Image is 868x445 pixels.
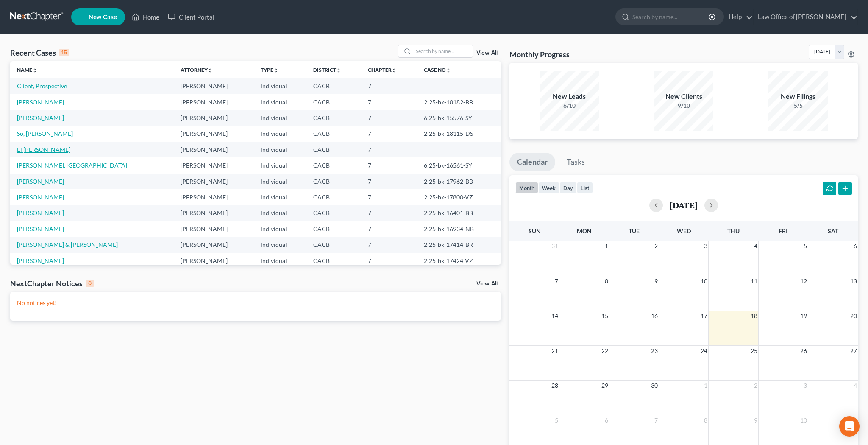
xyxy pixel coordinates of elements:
[361,221,417,237] td: 7
[174,237,254,253] td: [PERSON_NAME]
[654,92,713,101] div: New Clients
[424,67,451,73] a: Case Nounfold_more
[17,162,127,169] a: [PERSON_NAME], [GEOGRAPHIC_DATA]
[174,189,254,205] td: [PERSON_NAME]
[254,110,306,126] td: Individual
[601,381,609,391] span: 29
[86,280,94,287] div: 0
[670,201,698,210] h2: [DATE]
[551,346,559,356] span: 21
[306,205,361,221] td: CACB
[306,189,361,205] td: CACB
[392,68,397,73] i: unfold_more
[828,227,838,235] span: Sat
[361,110,417,126] td: 7
[803,381,808,391] span: 3
[753,381,758,391] span: 2
[417,110,501,126] td: 6:25-bk-15576-SY
[306,94,361,110] td: CACB
[306,237,361,253] td: CACB
[654,415,659,425] span: 7
[413,45,473,57] input: Search by name...
[551,381,559,391] span: 28
[306,78,361,94] td: CACB
[254,174,306,189] td: Individual
[650,346,659,356] span: 23
[753,241,758,251] span: 4
[779,227,787,235] span: Fri
[254,253,306,269] td: Individual
[261,67,278,73] a: Typeunfold_more
[515,182,538,193] button: month
[17,178,64,185] a: [PERSON_NAME]
[476,50,498,56] a: View All
[59,49,69,56] div: 15
[509,49,570,59] h3: Monthly Progress
[750,346,758,356] span: 25
[417,237,501,253] td: 2:25-bk-17414-BR
[803,241,808,251] span: 5
[368,67,397,73] a: Chapterunfold_more
[17,299,494,307] p: No notices yet!
[551,311,559,321] span: 14
[361,142,417,157] td: 7
[254,189,306,205] td: Individual
[577,227,592,235] span: Mon
[361,157,417,173] td: 7
[799,276,808,286] span: 12
[10,278,94,288] div: NextChapter Notices
[361,205,417,221] td: 7
[417,174,501,189] td: 2:25-bk-17962-BB
[654,276,659,286] span: 9
[254,237,306,253] td: Individual
[174,126,254,142] td: [PERSON_NAME]
[306,253,361,269] td: CACB
[306,174,361,189] td: CACB
[476,281,498,287] a: View All
[164,9,219,25] a: Client Portal
[174,142,254,157] td: [PERSON_NAME]
[629,227,640,235] span: Tue
[540,92,599,101] div: New Leads
[577,182,593,193] button: list
[849,346,858,356] span: 27
[559,153,593,171] a: Tasks
[361,189,417,205] td: 7
[174,78,254,94] td: [PERSON_NAME]
[650,311,659,321] span: 16
[306,142,361,157] td: CACB
[601,346,609,356] span: 22
[254,157,306,173] td: Individual
[724,9,753,25] a: Help
[446,68,451,73] i: unfold_more
[306,157,361,173] td: CACB
[174,94,254,110] td: [PERSON_NAME]
[700,346,708,356] span: 24
[853,381,858,391] span: 4
[632,9,710,25] input: Search by name...
[417,221,501,237] td: 2:25-bk-16934-NB
[601,311,609,321] span: 15
[361,126,417,142] td: 7
[604,276,609,286] span: 8
[17,67,37,73] a: Nameunfold_more
[313,67,341,73] a: Districtunfold_more
[677,227,691,235] span: Wed
[799,346,808,356] span: 26
[361,174,417,189] td: 7
[174,205,254,221] td: [PERSON_NAME]
[17,114,64,121] a: [PERSON_NAME]
[853,241,858,251] span: 6
[273,68,278,73] i: unfold_more
[17,82,67,90] a: Client, Prospective
[799,415,808,425] span: 10
[361,253,417,269] td: 7
[17,146,70,153] a: El [PERSON_NAME]
[554,415,559,425] span: 5
[604,415,609,425] span: 6
[417,189,501,205] td: 2:25-bk-17800-VZ
[417,253,501,269] td: 2:25-bk-17424-VZ
[554,276,559,286] span: 7
[89,14,117,20] span: New Case
[750,311,758,321] span: 18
